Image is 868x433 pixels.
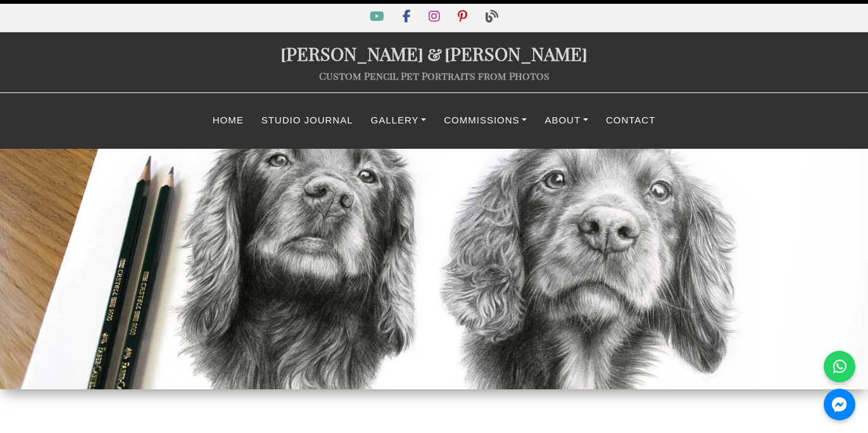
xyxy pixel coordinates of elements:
[421,12,450,23] a: Instagram
[478,12,506,23] a: Blog
[824,389,855,420] a: Messenger
[280,41,588,65] a: [PERSON_NAME]&[PERSON_NAME]
[362,12,394,23] a: YouTube
[253,108,362,133] a: Studio Journal
[395,12,421,23] a: Facebook
[450,12,477,23] a: Pinterest
[362,108,436,133] a: Gallery
[824,351,855,382] a: WhatsApp
[597,108,664,133] a: Contact
[319,69,550,82] a: Custom Pencil Pet Portraits from Photos
[435,108,536,133] a: Commissions
[424,41,444,65] span: &
[204,108,253,133] a: Home
[536,108,597,133] a: About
